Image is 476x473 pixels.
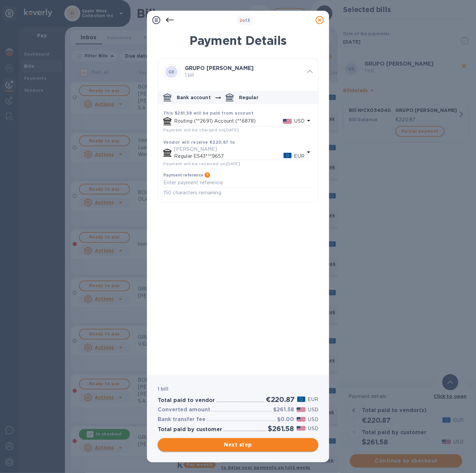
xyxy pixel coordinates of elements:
[174,146,305,153] p: [PERSON_NAME]
[168,69,175,74] b: GE
[308,396,318,403] p: EUR
[294,153,305,160] p: EUR
[177,94,211,101] p: Bank account
[163,111,253,116] b: This $261.58 will be paid from account
[185,72,302,79] p: 1 bill
[308,425,318,432] p: USD
[239,18,242,23] span: 2
[277,416,294,423] h3: $0.00
[297,417,306,422] img: USD
[174,118,283,125] p: Routing (**2691) Account (**6878)
[308,416,318,423] p: USD
[158,88,318,202] div: default-method
[308,406,318,413] p: USD
[239,94,258,101] p: Regular
[185,65,254,71] b: GRUPO [PERSON_NAME]
[158,397,215,404] h3: Total paid to vendor
[297,426,306,431] img: USD
[297,407,306,412] img: USD
[174,153,284,160] p: Regular ES43***9657
[158,59,318,85] div: GEGRUPO [PERSON_NAME] 1 bill
[163,189,313,197] p: 150 characters remaining
[163,173,203,178] h3: Payment reference
[158,416,206,423] h3: Bank transfer fee
[295,118,305,125] p: USD
[158,386,168,392] b: 1 bill
[163,161,240,166] span: Payment will be received on [DATE]
[158,33,318,48] h1: Payment Details
[283,119,292,124] img: USD
[266,395,295,404] h2: €220.87
[239,18,250,23] b: of 3
[273,407,294,413] h3: $261.58
[163,441,313,449] span: Next step
[163,127,239,132] span: Payment will be charged on [DATE]
[158,407,210,413] h3: Converted amount
[268,424,294,433] h2: $261.58
[163,140,235,145] b: Vendor will receive €220.87 to
[158,438,318,452] button: Next step
[158,426,222,433] h3: Total paid by customer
